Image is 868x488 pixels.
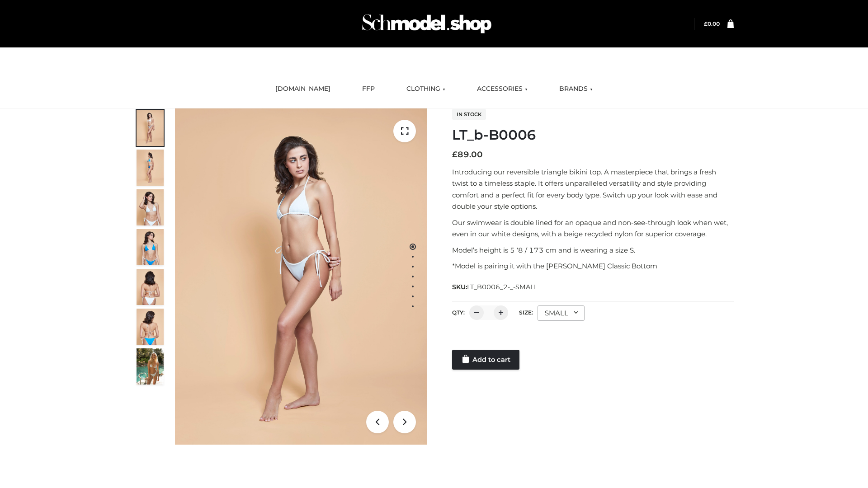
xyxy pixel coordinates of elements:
[552,79,599,99] a: BRANDS
[137,269,164,305] img: ArielClassicBikiniTop_CloudNine_AzureSky_OW114ECO_7-scaled.jpg
[452,260,734,272] p: *Model is pairing it with the [PERSON_NAME] Classic Bottom
[137,189,164,225] img: ArielClassicBikiniTop_CloudNine_AzureSky_OW114ECO_3-scaled.jpg
[452,309,465,316] label: QTY:
[452,350,519,370] a: Add to cart
[452,282,538,292] span: SKU:
[704,20,708,27] span: £
[452,166,734,212] p: Introducing our reversible triangle bikini top. A masterpiece that brings a fresh twist to a time...
[704,20,720,27] bdi: 0.00
[269,79,337,99] a: [DOMAIN_NAME]
[452,244,734,256] p: Model’s height is 5 ‘8 / 173 cm and is wearing a size S.
[137,150,164,186] img: ArielClassicBikiniTop_CloudNine_AzureSky_OW114ECO_2-scaled.jpg
[137,348,164,385] img: Arieltop_CloudNine_AzureSky2.jpg
[467,283,538,291] span: LT_B0006_2-_-SMALL
[470,79,534,99] a: ACCESSORIES
[452,150,483,160] bdi: 89.00
[355,79,382,99] a: FFP
[452,109,486,120] span: In stock
[538,305,585,321] div: SMALL
[175,108,427,445] img: ArielClassicBikiniTop_CloudNine_AzureSky_OW114ECO_1
[137,110,164,146] img: ArielClassicBikiniTop_CloudNine_AzureSky_OW114ECO_1-scaled.jpg
[137,229,164,265] img: ArielClassicBikiniTop_CloudNine_AzureSky_OW114ECO_4-scaled.jpg
[452,217,734,240] p: Our swimwear is double lined for an opaque and non-see-through look when wet, even in our white d...
[359,6,495,42] img: Schmodel Admin 964
[400,79,452,99] a: CLOTHING
[519,309,533,316] label: Size:
[452,127,734,143] h1: LT_b-B0006
[704,20,720,27] a: £0.00
[137,309,164,345] img: ArielClassicBikiniTop_CloudNine_AzureSky_OW114ECO_8-scaled.jpg
[452,150,458,160] span: £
